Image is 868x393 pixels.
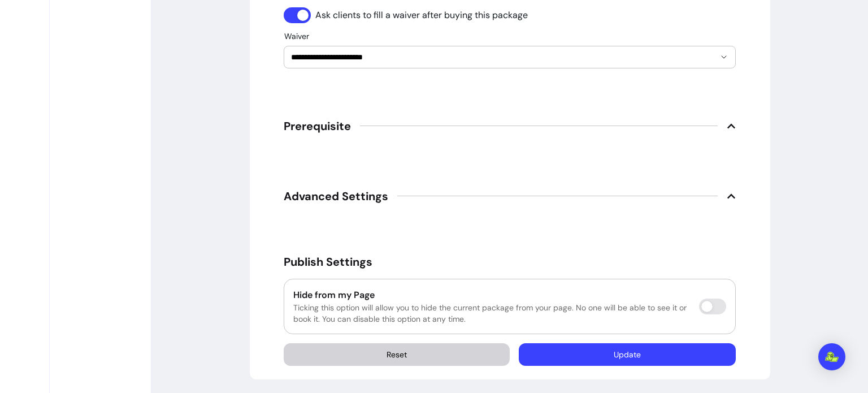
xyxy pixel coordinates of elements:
[284,343,510,366] button: Reset
[293,302,690,325] p: Ticking this option will allow you to hide the current package from your page. No one will be abl...
[284,31,314,42] label: Waiver
[291,51,697,63] input: Waiver
[818,343,845,370] div: Open Intercom Messenger
[293,288,690,302] p: Hide from my Page
[284,118,351,134] span: Prerequisite
[519,343,736,366] button: Update
[284,188,388,204] span: Advanced Settings
[715,48,733,66] button: Show suggestions
[284,7,528,23] input: Ask clients to fill a waiver after buying this package
[284,254,736,270] h5: Publish Settings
